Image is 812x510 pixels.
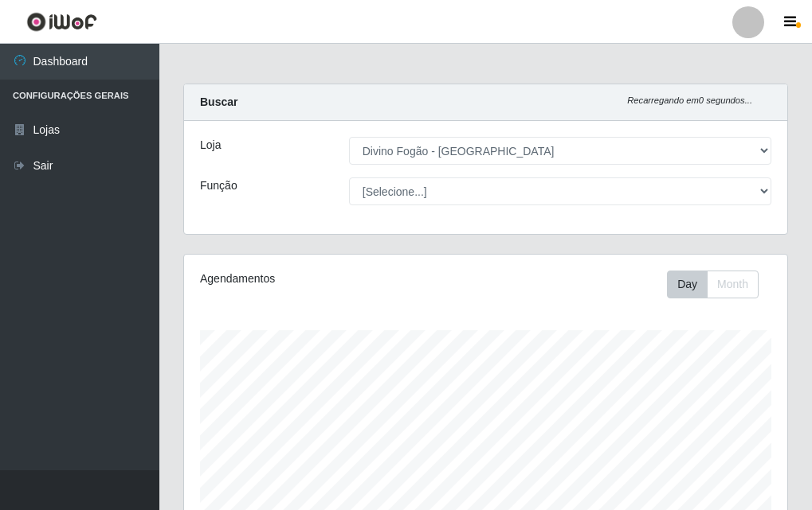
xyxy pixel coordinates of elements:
label: Loja [200,137,221,154]
strong: Buscar [200,95,237,108]
div: Agendamentos [200,271,424,287]
img: CoreUI Logo [26,12,97,32]
label: Função [200,177,237,194]
button: Month [707,271,759,298]
div: Toolbar with button groups [667,271,771,298]
button: Day [667,271,708,298]
div: First group [667,271,759,298]
i: Recarregando em 0 segundos... [627,95,752,105]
